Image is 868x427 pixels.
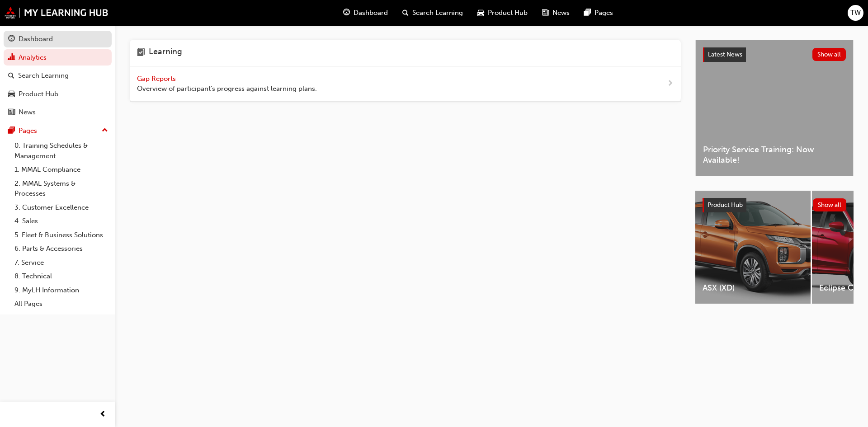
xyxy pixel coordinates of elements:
a: 1. MMAL Compliance [11,163,112,177]
a: 2. MMAL Systems & Processes [11,177,112,201]
a: 6. Parts & Accessories [11,242,112,256]
span: Product Hub [708,201,743,209]
button: Show all [812,48,846,61]
span: pages-icon [8,127,15,135]
a: Dashboard [4,31,112,47]
a: Latest NewsShow allPriority Service Training: Now Available! [695,40,854,176]
a: Product Hub [4,86,112,103]
a: guage-iconDashboard [336,4,395,22]
h4: Learning [149,47,182,59]
span: Gap Reports [137,75,178,83]
a: 4. Sales [11,214,112,228]
div: News [19,107,36,117]
div: Dashboard [19,34,53,44]
a: Gap Reports Overview of participant's progress against learning plans.next-icon [130,66,681,102]
a: search-iconSearch Learning [395,4,470,22]
a: All Pages [11,297,112,311]
a: pages-iconPages [577,4,620,22]
span: news-icon [8,108,15,117]
a: Search Learning [4,67,112,84]
span: car-icon [8,90,15,99]
span: Latest News [708,51,742,58]
a: 9. MyLH Information [11,283,112,297]
span: car-icon [477,7,484,19]
a: news-iconNews [535,4,577,22]
span: pages-icon [584,7,591,19]
div: Product Hub [19,89,58,99]
span: Dashboard [354,8,388,18]
span: Search Learning [412,8,463,18]
span: guage-icon [343,7,350,19]
span: guage-icon [8,35,15,43]
span: Overview of participant's progress against learning plans. [137,84,317,94]
span: chart-icon [8,54,15,62]
span: search-icon [402,7,409,19]
a: Analytics [4,49,112,66]
button: Show all [813,198,847,211]
span: Priority Service Training: Now Available! [703,145,846,165]
a: 5. Fleet & Business Solutions [11,228,112,242]
button: Pages [4,122,112,139]
a: News [4,104,112,121]
a: car-iconProduct Hub [470,4,535,22]
div: Pages [19,126,37,136]
span: next-icon [667,78,674,89]
a: Product HubShow all [703,198,846,212]
a: 8. Technical [11,269,112,283]
span: prev-icon [99,409,106,420]
span: up-icon [102,125,108,136]
a: Latest NewsShow all [703,47,846,62]
span: TW [850,8,861,18]
span: News [552,8,570,18]
img: mmal [5,7,108,19]
a: 0. Training Schedules & Management [11,139,112,163]
span: search-icon [8,72,14,80]
button: TW [848,5,863,21]
span: news-icon [542,7,549,19]
a: 7. Service [11,256,112,270]
span: Pages [594,8,613,18]
span: learning-icon [137,47,145,59]
div: Search Learning [18,70,69,81]
a: 3. Customer Excellence [11,201,112,215]
button: DashboardAnalyticsSearch LearningProduct HubNews [4,29,112,122]
a: ASX (XD) [695,191,811,304]
span: ASX (XD) [703,283,803,293]
span: Product Hub [488,8,528,18]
